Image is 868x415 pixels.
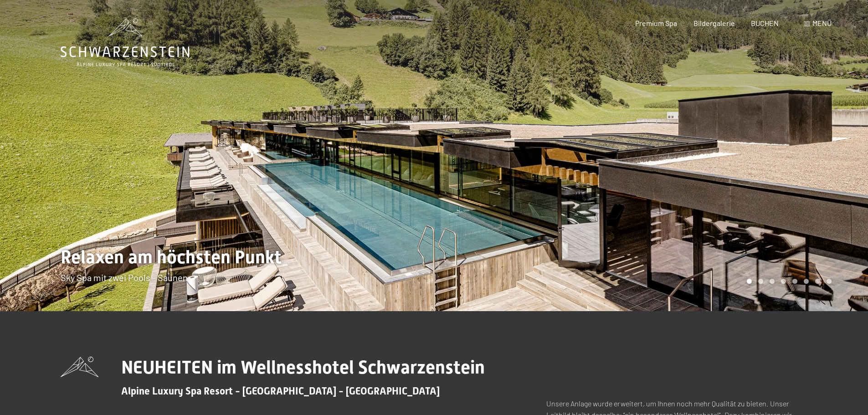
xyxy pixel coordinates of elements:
[815,279,820,284] div: Carousel Page 7
[693,19,735,27] a: Bildergalerie
[121,385,440,397] span: Alpine Luxury Spa Resort - [GEOGRAPHIC_DATA] - [GEOGRAPHIC_DATA]
[758,279,763,284] div: Carousel Page 2
[744,279,832,284] div: Carousel Pagination
[827,279,832,284] div: Carousel Page 8
[781,279,786,284] div: Carousel Page 4
[804,279,809,284] div: Carousel Page 6
[770,279,775,284] div: Carousel Page 3
[751,19,779,27] a: BUCHEN
[121,357,485,378] span: NEUHEITEN im Wellnesshotel Schwarzenstein
[792,279,797,284] div: Carousel Page 5
[812,19,832,27] span: Menü
[635,19,677,27] a: Premium Spa
[747,279,752,284] div: Carousel Page 1 (Current Slide)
